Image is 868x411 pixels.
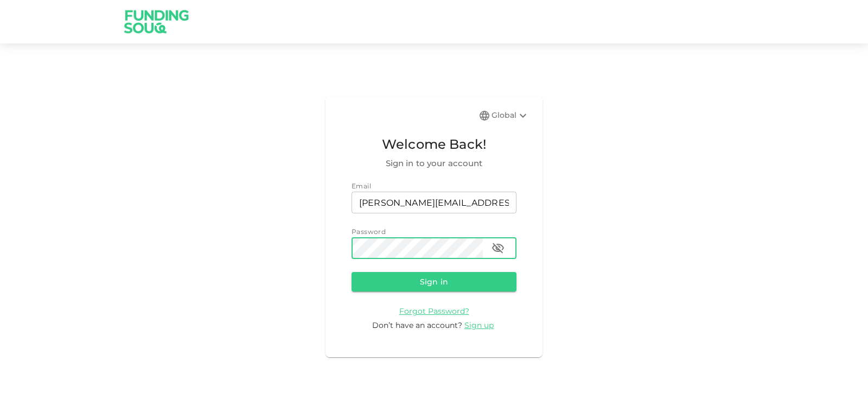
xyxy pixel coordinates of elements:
a: Forgot Password? [399,306,469,316]
div: Global [492,109,529,122]
span: Forgot Password? [399,306,469,316]
span: Password [352,227,386,236]
span: Email [352,182,371,190]
input: email [352,192,516,213]
span: Don’t have an account? [372,320,462,330]
span: Sign up [464,320,494,330]
span: Welcome Back! [352,134,516,155]
input: password [352,237,483,259]
span: Sign in to your account [352,157,516,170]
